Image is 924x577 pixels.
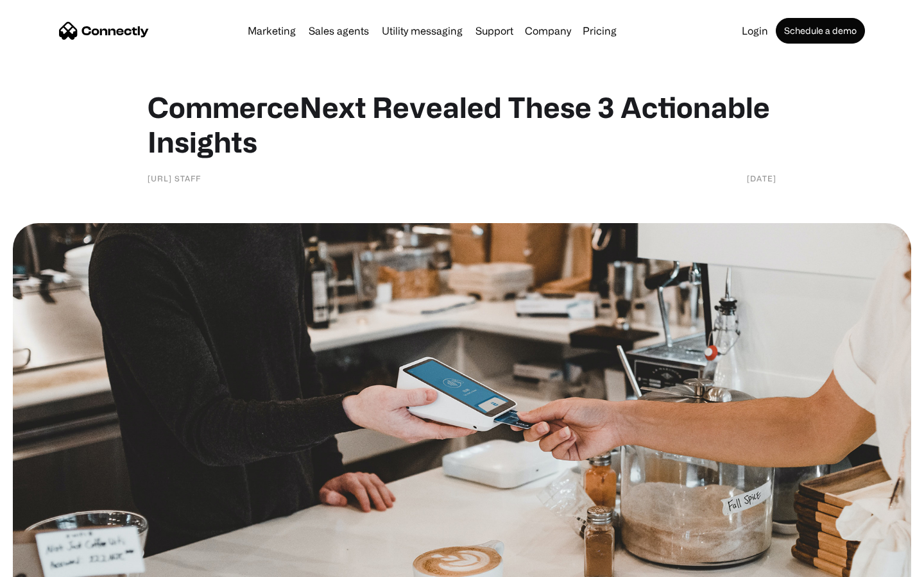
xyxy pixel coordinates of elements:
[148,172,201,185] div: [URL] Staff
[26,555,77,573] ul: Language list
[525,22,571,40] div: Company
[577,26,622,36] a: Pricing
[148,90,776,159] h1: CommerceNext Revealed These 3 Actionable Insights
[737,26,773,36] a: Login
[377,26,468,36] a: Utility messaging
[243,26,301,36] a: Marketing
[13,555,77,573] aside: Language selected: English
[470,26,518,36] a: Support
[747,172,776,185] div: [DATE]
[304,26,374,36] a: Sales agents
[776,18,865,44] a: Schedule a demo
